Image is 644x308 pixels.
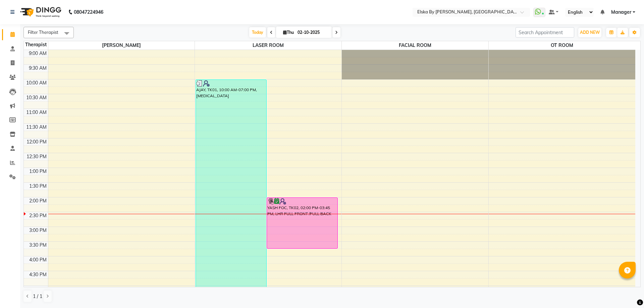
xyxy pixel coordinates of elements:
span: [PERSON_NAME] [48,41,195,50]
div: 12:00 PM [25,138,48,145]
div: 9:00 AM [28,50,48,57]
span: OT ROOM [489,41,635,50]
button: ADD NEW [578,28,601,37]
span: Today [249,27,266,38]
div: 2:00 PM [28,197,48,204]
div: 2:30 PM [28,212,48,219]
div: YASH FOC, TK02, 02:00 PM-03:45 PM, LHR FULL FRONT /FULL BACK [267,198,337,248]
span: FACIAL ROOM [342,41,488,50]
div: 11:30 AM [25,124,48,131]
div: 10:00 AM [25,79,48,86]
span: LASER ROOM [195,41,341,50]
div: 3:30 PM [28,242,48,249]
span: Filter Therapist [28,29,58,35]
div: 3:00 PM [28,227,48,234]
div: Therapist [24,41,48,48]
div: 4:30 PM [28,271,48,278]
div: 1:00 PM [28,168,48,175]
span: 1 / 1 [33,293,42,300]
input: Search Appointment [516,27,574,38]
div: 11:00 AM [25,109,48,116]
img: logo [17,3,63,21]
div: 5:00 PM [28,286,48,293]
span: Manager [611,9,631,16]
span: Thu [281,30,296,35]
iframe: chat widget [616,281,637,301]
input: 2025-10-02 [296,27,329,38]
div: 12:30 PM [25,153,48,160]
span: ADD NEW [580,30,600,35]
div: 9:30 AM [28,65,48,72]
b: 08047224946 [74,3,103,21]
div: 10:30 AM [25,94,48,101]
div: 1:30 PM [28,183,48,190]
div: 4:00 PM [28,256,48,263]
